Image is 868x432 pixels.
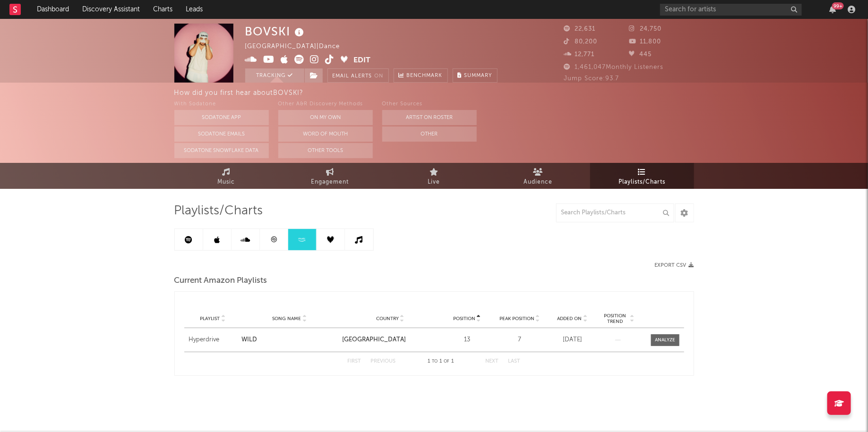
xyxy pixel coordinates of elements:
[619,177,665,188] span: Playlists/Charts
[382,110,477,125] button: Artist on Roster
[174,110,269,125] button: Sodatone App
[174,205,263,217] span: Playlists/Charts
[453,68,498,83] button: Summary
[342,335,438,345] div: [GEOGRAPHIC_DATA]
[376,316,399,322] span: Country
[558,316,582,322] span: Added On
[464,73,492,78] span: Summary
[174,163,278,189] a: Music
[629,51,652,58] span: 445
[278,163,382,189] a: Engagement
[354,55,371,67] button: Edit
[443,335,491,345] div: 13
[200,316,220,322] span: Playlist
[629,26,662,32] span: 24,750
[444,359,449,364] span: of
[590,163,694,189] a: Playlists/Charts
[278,143,373,158] button: Other Tools
[832,2,844,9] div: 99 +
[278,99,373,110] div: Other A&R Discovery Methods
[556,203,674,222] input: Search Playlists/Charts
[499,316,534,322] span: Peak Position
[829,6,836,13] button: 99+
[564,51,595,58] span: 12,771
[602,313,629,324] span: Position Trend
[241,335,337,345] a: WILD
[174,99,269,110] div: With Sodatone
[486,359,499,364] button: Next
[564,64,664,70] span: 1,461,047 Monthly Listeners
[327,68,389,83] button: Email AlertsOn
[432,359,438,364] span: to
[629,39,661,45] span: 11,800
[348,359,361,364] button: First
[245,24,307,39] div: BOVSKI
[371,359,396,364] button: Previous
[549,335,597,345] div: [DATE]
[278,127,373,142] button: Word Of Mouth
[174,127,269,142] button: Sodatone Emails
[564,26,596,32] span: 22,631
[174,275,267,287] span: Current Amazon Playlists
[394,68,448,83] a: Benchmark
[245,68,304,83] button: Tracking
[486,163,590,189] a: Audience
[382,99,477,110] div: Other Sources
[382,127,477,142] button: Other
[382,163,486,189] a: Live
[174,143,269,158] button: Sodatone Snowflake Data
[660,4,802,16] input: Search for artists
[278,110,373,125] button: On My Own
[453,316,475,322] span: Position
[189,335,237,345] a: Hyperdrive
[272,316,301,322] span: Song Name
[311,177,349,188] span: Engagement
[407,70,443,82] span: Benchmark
[524,177,552,188] span: Audience
[245,41,362,52] div: [GEOGRAPHIC_DATA] | Dance
[375,74,384,79] em: On
[415,356,467,367] div: 1 1 1
[655,263,694,268] button: Export CSV
[217,177,235,188] span: Music
[564,39,598,45] span: 80,200
[564,76,619,82] span: Jump Score: 93.7
[508,359,521,364] button: Last
[428,177,440,188] span: Live
[496,335,544,345] div: 7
